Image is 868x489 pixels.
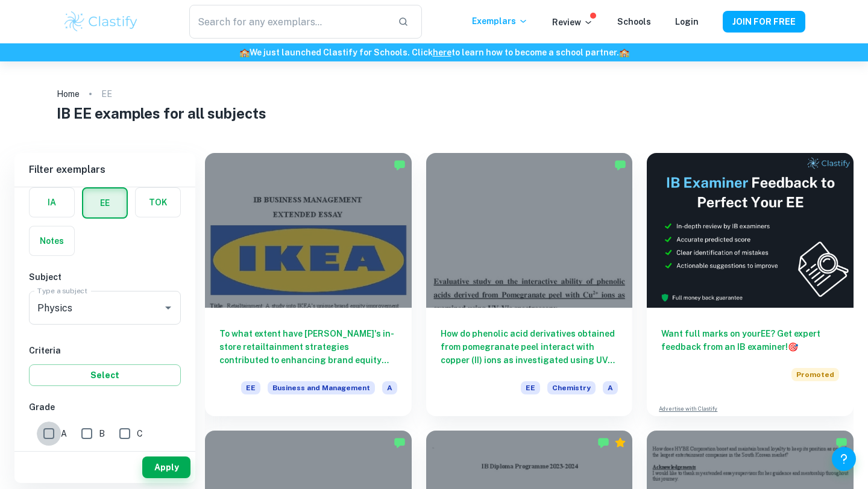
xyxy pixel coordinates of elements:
p: EE [101,87,112,101]
a: Login [675,17,699,26]
a: here [433,48,451,57]
p: Exemplars [472,14,528,28]
button: IA [30,188,74,217]
a: Advertise with Clastify [659,405,717,413]
h6: We just launched Clastify for Schools. Click to learn how to become a school partner. [2,46,866,59]
button: JOIN FOR FREE [723,11,805,33]
div: Premium [614,437,626,449]
span: C [137,427,143,440]
span: EE [241,381,260,394]
h6: How do phenolic acid derivatives obtained from pomegranate peel interact with copper (II) ions as... [441,327,618,367]
a: To what extent have [PERSON_NAME]'s in-store retailtainment strategies contributed to enhancing b... [205,153,412,416]
label: Type a subject [37,285,87,296]
span: A [61,427,67,440]
h6: Want full marks on your EE ? Get expert feedback from an IB examiner! [661,327,839,354]
img: Marked [835,437,848,449]
span: A [603,381,618,394]
p: Review [552,16,593,29]
h6: Criteria [29,344,181,357]
button: Help and Feedback [832,447,856,471]
button: Notes [30,226,74,255]
h1: IB EE examples for all subjects [57,102,812,124]
img: Marked [394,159,406,171]
img: Marked [614,159,626,171]
button: Open [160,299,177,316]
span: B [99,427,105,440]
input: Search for any exemplars... [189,5,388,39]
button: TOK [136,188,180,217]
img: Marked [597,437,609,449]
img: Marked [394,437,406,449]
a: How do phenolic acid derivatives obtained from pomegranate peel interact with copper (II) ions as... [426,153,633,416]
img: Thumbnail [647,153,854,308]
span: 🏫 [619,48,629,57]
span: 🏫 [239,48,250,57]
button: Select [29,364,181,386]
span: EE [521,381,540,394]
a: Schools [617,17,651,26]
h6: Subject [29,270,181,284]
span: Chemistry [547,381,596,394]
h6: Grade [29,400,181,414]
h6: To what extent have [PERSON_NAME]'s in-store retailtainment strategies contributed to enhancing b... [219,327,397,367]
span: 🎯 [788,342,798,352]
img: Clastify logo [63,10,139,34]
h6: Filter exemplars [14,153,195,187]
span: Business and Management [268,381,375,394]
span: Promoted [791,368,839,381]
button: Apply [142,456,190,478]
span: A [382,381,397,394]
a: Home [57,86,80,102]
button: EE [83,188,127,217]
a: Want full marks on yourEE? Get expert feedback from an IB examiner!PromotedAdvertise with Clastify [647,153,854,416]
